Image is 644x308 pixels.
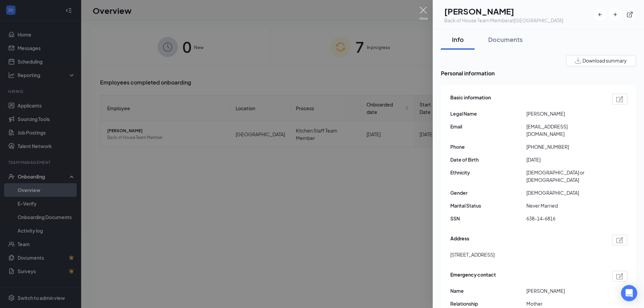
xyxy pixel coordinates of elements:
[488,35,523,44] div: Documents
[448,35,468,44] div: Info
[450,251,495,258] span: [STREET_ADDRESS]
[450,143,526,150] span: Phone
[444,5,563,17] h1: [PERSON_NAME]
[450,156,526,163] span: Date of Birth
[526,202,602,209] span: Never Married
[526,189,602,196] span: [DEMOGRAPHIC_DATA]
[450,300,526,307] span: Relationship
[450,123,526,130] span: Email
[450,202,526,209] span: Marital Status
[624,8,636,21] button: ExternalLink
[626,11,633,18] svg: ExternalLink
[566,55,636,66] button: Download summary
[450,94,491,104] span: Basic information
[612,11,618,18] svg: ArrowRight
[450,110,526,117] span: Legal Name
[597,11,603,18] svg: ArrowLeftNew
[450,169,526,176] span: Ethnicity
[594,8,606,21] button: ArrowLeftNew
[526,123,602,138] span: [EMAIL_ADDRESS][DOMAIN_NAME]
[526,215,602,222] span: 638-14-6816
[526,169,602,184] span: [DEMOGRAPHIC_DATA] or [DEMOGRAPHIC_DATA]
[526,287,602,294] span: [PERSON_NAME]
[609,8,621,21] button: ArrowRight
[444,17,563,24] div: Back of House Team Member at [GEOGRAPHIC_DATA]
[526,300,602,307] span: Mother
[526,156,602,163] span: [DATE]
[450,287,526,294] span: Name
[526,110,602,117] span: [PERSON_NAME]
[450,271,496,282] span: Emergency contact
[450,215,526,222] span: SSN
[441,69,636,77] span: Personal information
[450,235,469,245] span: Address
[582,57,627,64] span: Download summary
[621,285,637,301] div: Open Intercom Messenger
[526,143,602,150] span: [PHONE_NUMBER]
[450,189,526,196] span: Gender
